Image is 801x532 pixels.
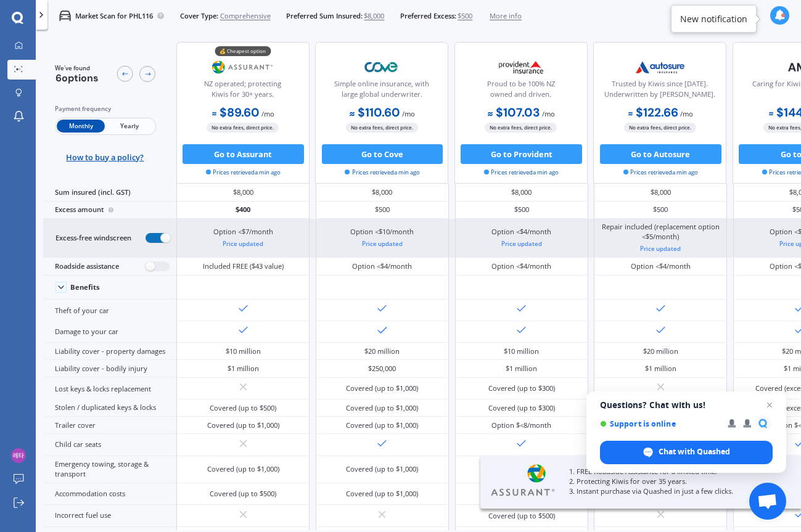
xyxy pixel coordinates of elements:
[625,123,697,132] span: No extra fees, direct price.
[346,403,418,413] div: Covered (up to $1,000)
[59,10,71,22] img: car.f15378c7a67c060ca3f3.svg
[542,109,555,118] span: / mo
[364,11,384,21] span: $8,000
[488,511,555,521] div: Covered (up to $500)
[55,72,99,84] span: 6 options
[346,464,418,474] div: Covered (up to $1,000)
[601,244,720,254] div: Price updated
[601,222,720,253] div: Repair included (replacement option <$5/month)
[43,360,176,377] div: Liability cover - bodily injury
[43,219,176,258] div: Excess-free windscreen
[491,420,551,430] div: Option $<8/month
[43,378,176,399] div: Lost keys & locks replacement
[463,79,579,104] div: Proud to be 100% NZ owned and driven.
[602,79,718,104] div: Trusted by Kiwis since [DATE]. Underwritten by [PERSON_NAME].
[43,456,176,483] div: Emergency towing, storage & transport
[491,227,551,248] div: Option <$4/month
[352,261,412,271] div: Option <$4/month
[316,202,449,219] div: $500
[207,420,279,430] div: Covered (up to $1,000)
[210,403,276,413] div: Covered (up to $500)
[749,483,786,520] div: Open chat
[43,321,176,343] div: Damage to your car
[569,486,776,496] p: 3. Instant purchase via Quashed in just a few clicks.
[490,11,522,21] span: More info
[176,202,310,219] div: $400
[368,364,396,374] div: $250,000
[488,403,555,413] div: Covered (up to $300)
[261,109,274,118] span: / mo
[213,239,273,249] div: Price updated
[489,55,554,80] img: Provident.png
[350,227,414,248] div: Option <$10/month
[324,79,440,104] div: Simple online insurance, with large global underwriter.
[67,152,144,162] span: How to buy a policy?
[491,261,551,271] div: Option <$4/month
[70,283,100,292] div: Benefits
[491,239,551,249] div: Price updated
[350,239,414,249] div: Price updated
[57,120,105,133] span: Monthly
[206,168,281,177] span: Prices retrieved a min ago
[11,448,26,463] img: ACg8ocJiCqWZjiHKgCXJQaDdlukzt2u1tVAbo7iDowbi2ap8s9CkRg=s96-c
[203,261,284,271] div: Included FREE ($43 value)
[212,105,260,120] b: $89.60
[762,398,777,412] span: Close chat
[504,346,539,356] div: $10 million
[213,227,273,248] div: Option <$7/month
[364,346,400,356] div: $20 million
[628,105,678,120] b: $122.66
[488,105,540,120] b: $107.03
[210,489,276,499] div: Covered (up to $500)
[350,55,415,80] img: Cove.webp
[185,79,301,104] div: NZ operated; protecting Kiwis for 30+ years.
[55,64,99,73] span: We've found
[228,364,259,374] div: $1 million
[594,184,727,201] div: $8,000
[207,123,279,132] span: No extra fees, direct price.
[346,123,418,132] span: No extra fees, direct price.
[455,202,588,219] div: $500
[43,399,176,417] div: Stolen / duplicated keys & locks
[488,383,555,393] div: Covered (up to $300)
[506,364,537,374] div: $1 million
[43,202,176,219] div: Excess amount
[286,11,363,21] span: Preferred Sum Insured:
[43,300,176,321] div: Theft of your car
[400,11,456,21] span: Preferred Excess:
[55,104,156,114] div: Payment frequency
[346,383,418,393] div: Covered (up to $1,000)
[220,11,271,21] span: Comprehensive
[346,489,418,499] div: Covered (up to $1,000)
[226,346,261,356] div: $10 million
[183,144,304,164] button: Go to Assurant
[322,144,443,164] button: Go to Cove
[600,400,773,410] span: Questions? Chat with us!
[485,123,557,132] span: No extra fees, direct price.
[488,463,557,498] img: Assurant.webp
[43,343,176,360] div: Liability cover - property damages
[43,483,176,505] div: Accommodation costs
[600,144,721,164] button: Go to Autosure
[350,105,400,120] b: $110.60
[643,346,678,356] div: $20 million
[75,11,153,21] p: Market Scan for PHL116
[680,109,693,118] span: / mo
[594,202,727,219] div: $500
[215,46,271,56] div: 💰 Cheapest option
[211,55,276,80] img: Assurant.png
[680,13,747,25] div: New notification
[645,364,676,374] div: $1 million
[659,446,730,457] span: Chat with Quashed
[600,419,719,428] span: Support is online
[455,184,588,201] div: $8,000
[461,144,582,164] button: Go to Provident
[346,420,418,430] div: Covered (up to $1,000)
[43,258,176,276] div: Roadside assistance
[43,417,176,434] div: Trailer cover
[484,168,559,177] span: Prices retrieved a min ago
[180,11,218,21] span: Cover Type:
[43,505,176,526] div: Incorrect fuel use
[207,464,279,474] div: Covered (up to $1,000)
[631,261,691,271] div: Option <$4/month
